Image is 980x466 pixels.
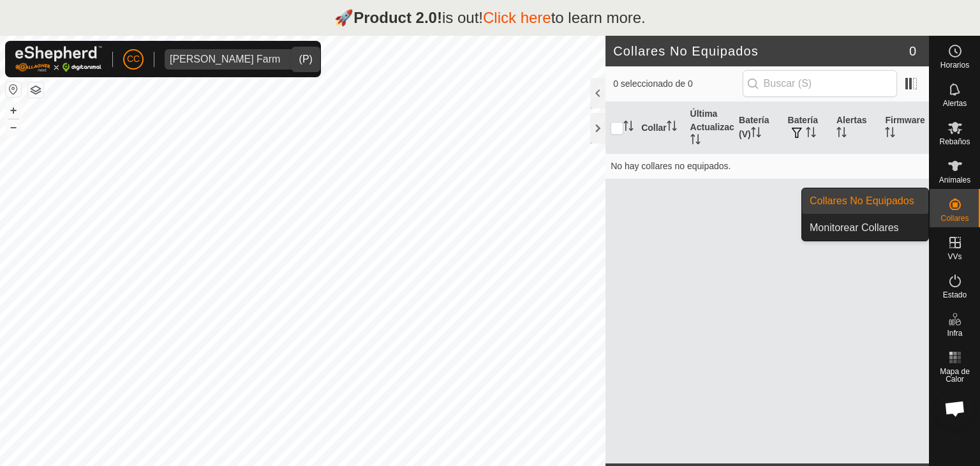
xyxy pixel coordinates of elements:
[6,82,21,97] button: Restablecer Mapa
[880,102,929,154] th: Firmware
[940,61,969,69] span: Horarios
[285,49,311,70] div: dropdown trigger
[943,100,967,107] span: Alertas
[885,129,895,139] p-sorticon: Activar para ordenar
[939,138,970,146] span: Rebaños
[936,389,974,428] div: Chat abierto
[939,176,970,184] span: Animales
[613,77,742,91] span: 0 seleccionado de 0
[947,253,961,260] span: VVs
[810,220,899,236] span: Monitorear Collares
[623,123,634,133] p-sorticon: Activar para ordenar
[334,6,646,29] p: 🚀 is out! to learn more.
[605,153,929,179] td: No hay collares no equipados.
[806,129,816,139] p-sorticon: Activar para ordenar
[933,368,977,383] span: Mapa de Calor
[734,102,782,154] th: Batería (V)
[685,102,734,154] th: Última Actualización
[613,43,909,59] h2: Collares No Equipados
[353,9,442,26] strong: Product 2.0!
[943,291,967,299] span: Estado
[947,329,962,337] span: Infra
[636,102,685,154] th: Collar
[6,103,21,118] button: +
[165,49,285,70] span: Alarcia Monja Farm
[743,70,897,97] input: Buscar (S)
[6,119,21,135] button: –
[940,214,969,222] span: Collares
[783,102,831,154] th: Batería
[802,188,928,214] a: Collares No Equipados
[15,46,102,72] img: Logo Gallagher
[836,129,847,139] p-sorticon: Activar para ordenar
[483,9,551,26] a: Click here
[690,136,701,146] p-sorticon: Activar para ordenar
[909,41,916,61] span: 0
[802,215,928,241] a: Monitorear Collares
[170,54,280,64] div: [PERSON_NAME] Farm
[810,193,914,209] span: Collares No Equipados
[831,102,880,154] th: Alertas
[667,123,677,133] p-sorticon: Activar para ordenar
[28,82,43,98] button: Capas del Mapa
[751,129,761,139] p-sorticon: Activar para ordenar
[127,52,140,66] span: CC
